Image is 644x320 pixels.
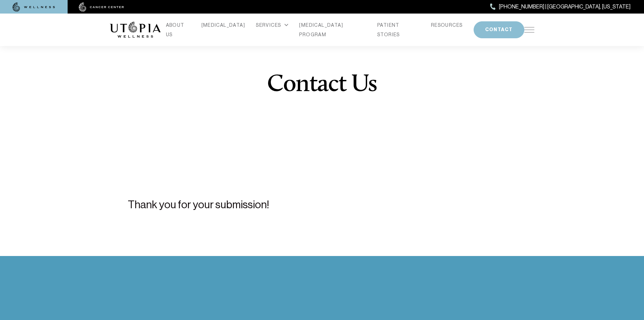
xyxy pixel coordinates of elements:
a: [MEDICAL_DATA] PROGRAM [299,20,366,39]
span: [PHONE_NUMBER] | [GEOGRAPHIC_DATA], [US_STATE] [499,2,630,11]
a: [PHONE_NUMBER] | [GEOGRAPHIC_DATA], [US_STATE] [490,2,630,11]
h2: Thank you for your submission! [128,198,516,211]
a: RESOURCES [431,20,463,30]
h1: Contact Us [267,73,377,97]
div: SERVICES [256,20,288,30]
a: [MEDICAL_DATA] [201,20,245,30]
a: ABOUT US [166,20,191,39]
a: PATIENT STORIES [377,20,420,39]
img: icon-hamburger [524,27,534,33]
img: logo [110,22,161,38]
img: cancer center [79,2,124,12]
img: wellness [13,2,55,12]
button: CONTACT [474,21,524,38]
